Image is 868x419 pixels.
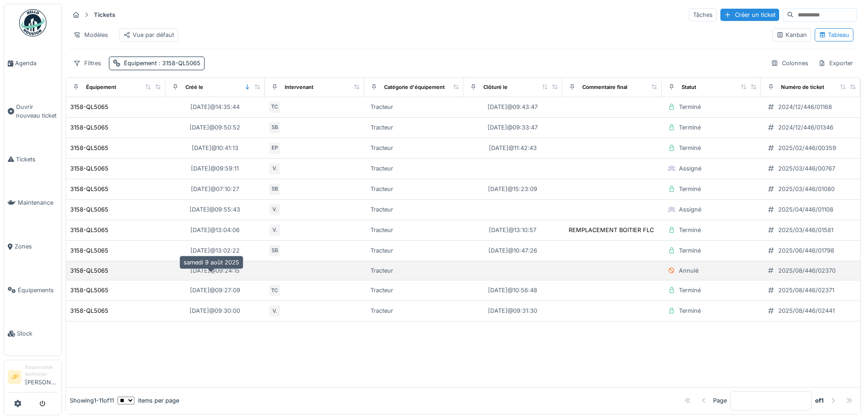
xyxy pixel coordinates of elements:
div: Filtres [69,57,105,70]
span: Maintenance [18,198,58,207]
div: Kanban [776,31,807,39]
a: JP Responsable technicien[PERSON_NAME] [8,364,58,393]
div: 3158-QL5065 [70,226,108,234]
div: [DATE] @ 09:55:43 [190,205,240,214]
div: 3158-QL5065 [70,123,108,132]
span: Agenda [15,59,58,67]
div: 3158-QL5065 [70,306,108,315]
div: TC [268,101,281,114]
div: Numéro de ticket [781,83,824,91]
a: Zones [4,225,62,269]
div: 2025/08/446/02441 [778,306,835,315]
span: Zones [15,242,58,251]
div: EP [268,142,281,155]
div: Statut [682,83,696,91]
div: [DATE] @ 10:47:26 [488,246,537,255]
div: Terminé [679,226,701,234]
div: samedi 9 août 2025 [180,256,243,269]
div: Tracteur [370,306,393,315]
div: [DATE] @ 07:10:27 [191,185,239,193]
div: Intervenant [285,83,313,91]
div: Catégorie d'équipement [384,83,445,91]
div: Showing 1 - 11 of 11 [70,396,114,405]
div: Tracteur [370,164,393,173]
div: Créé le [185,83,203,91]
span: Ouvrir nouveau ticket [16,103,58,120]
div: 2025/03/446/01581 [778,226,833,234]
div: TC [268,284,281,297]
div: [DATE] @ 09:31:30 [488,306,537,315]
div: Assigné [679,164,701,173]
div: [DATE] @ 14:35:44 [190,103,240,111]
div: Vue par défaut [123,31,174,39]
div: REMPLACEMENT BOITIER FLC [569,226,654,234]
div: Équipement [86,83,116,91]
div: V. [268,203,281,216]
a: Tickets [4,138,62,181]
a: Ouvrir nouveau ticket [4,85,62,138]
div: Tracteur [370,103,393,111]
div: Terminé [679,306,701,315]
div: SB [268,183,281,196]
span: Stock [17,329,58,338]
div: SB [268,121,281,134]
a: Stock [4,312,62,356]
div: Colonnes [767,57,812,70]
div: 2025/03/446/01080 [778,185,835,193]
div: Tracteur [370,286,393,295]
div: Terminé [679,103,701,111]
div: 2025/08/446/02370 [778,266,836,275]
a: Équipements [4,269,62,312]
div: Terminé [679,246,701,255]
div: 3158-QL5065 [70,185,108,193]
div: V. [268,224,281,237]
span: Équipements [18,286,58,295]
div: [DATE] @ 13:02:22 [190,246,240,255]
div: Tracteur [370,144,393,152]
div: Page [713,396,727,405]
div: 2024/12/446/01346 [778,123,833,132]
span: : 3158-QL5065 [157,60,200,67]
div: 2025/03/446/00767 [778,164,835,173]
div: Responsable technicien [25,364,58,378]
div: Tracteur [370,123,393,132]
div: Terminé [679,286,701,295]
div: 3158-QL5065 [70,286,108,295]
div: 2025/04/446/01108 [778,205,833,214]
div: Modèles [69,28,112,41]
div: [DATE] @ 09:59:11 [191,164,239,173]
div: 3158-QL5065 [70,164,108,173]
div: [DATE] @ 13:10:57 [489,226,536,234]
div: Équipement [124,59,200,67]
li: [PERSON_NAME] [25,364,58,390]
div: Créer un ticket [720,9,779,21]
div: 3158-QL5065 [70,103,108,111]
div: 3158-QL5065 [70,246,108,255]
div: Clôturé le [483,83,508,91]
a: Maintenance [4,181,62,225]
div: 2025/02/446/00359 [778,144,836,152]
div: V. [268,305,281,317]
img: Badge_color-CXgf-gQk.svg [19,9,46,36]
div: [DATE] @ 10:41:13 [192,144,238,152]
li: JP [8,370,21,384]
div: Terminé [679,185,701,193]
div: Exporter [814,57,857,70]
div: [DATE] @ 09:30:00 [190,306,240,315]
div: Tracteur [370,226,393,234]
div: Tâches [689,8,717,21]
strong: of 1 [815,396,824,405]
div: Tracteur [370,266,393,275]
div: V. [268,162,281,175]
div: Annulé [679,266,699,275]
div: [DATE] @ 09:24:15 [190,266,240,275]
div: [DATE] @ 11:42:43 [489,144,537,152]
div: 3158-QL5065 [70,205,108,214]
div: 2025/08/446/02371 [778,286,834,295]
div: [DATE] @ 13:04:06 [190,226,240,234]
div: [DATE] @ 09:27:09 [190,286,240,295]
div: [DATE] @ 09:33:47 [488,123,538,132]
div: Tracteur [370,246,393,255]
div: Terminé [679,123,701,132]
div: 2025/06/446/01798 [778,246,834,255]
